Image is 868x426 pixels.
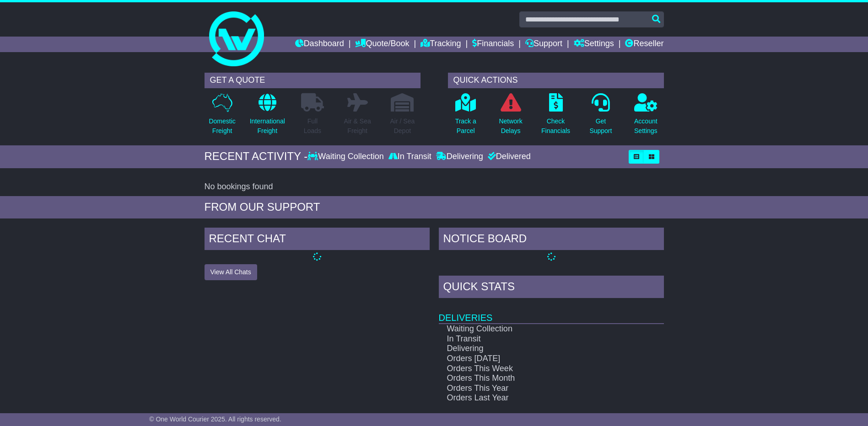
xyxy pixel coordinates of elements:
a: Support [525,37,562,52]
a: GetSupport [589,93,612,141]
td: Orders This Week [439,364,631,374]
td: In Transit [439,334,631,344]
div: RECENT ACTIVITY - [205,150,308,163]
a: AccountSettings [634,93,658,141]
a: Settings [574,37,614,52]
td: Orders [DATE] [439,354,631,364]
div: NOTICE BOARD [439,228,664,252]
a: DomesticFreight [208,93,236,141]
a: NetworkDelays [498,93,523,141]
div: GET A QUOTE [205,73,421,88]
div: Delivering [434,152,485,162]
td: Orders This Month [439,373,631,383]
p: Air & Sea Freight [344,117,371,136]
p: Track a Parcel [455,117,476,136]
p: Get Support [589,117,612,136]
td: Orders Last Year [439,393,631,403]
p: International Freight [250,117,285,136]
div: RECENT CHAT [205,228,430,252]
p: Check Financials [541,117,570,136]
p: Domestic Freight [209,117,235,136]
td: Waiting Collection [439,324,631,334]
a: InternationalFreight [249,93,286,141]
a: Tracking [421,37,461,52]
div: QUICK ACTIONS [448,73,664,88]
td: Delivering [439,344,631,354]
a: Quote/Book [355,37,409,52]
p: Full Loads [301,117,324,136]
a: Reseller [625,37,663,52]
div: Waiting Collection [307,152,386,162]
div: Quick Stats [439,276,664,300]
span: © One World Courier 2025. All rights reserved. [149,415,281,423]
a: Track aParcel [455,93,477,141]
p: Air / Sea Depot [390,117,415,136]
p: Network Delays [499,117,522,136]
div: FROM OUR SUPPORT [205,201,664,214]
a: CheckFinancials [541,93,571,141]
p: Account Settings [634,117,658,136]
a: Dashboard [295,37,344,52]
button: View All Chats [205,264,257,280]
td: Orders This Year [439,383,631,394]
div: No bookings found [205,182,664,192]
div: In Transit [386,152,434,162]
a: Financials [472,37,514,52]
div: Delivered [485,152,531,162]
td: Deliveries [439,300,664,324]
